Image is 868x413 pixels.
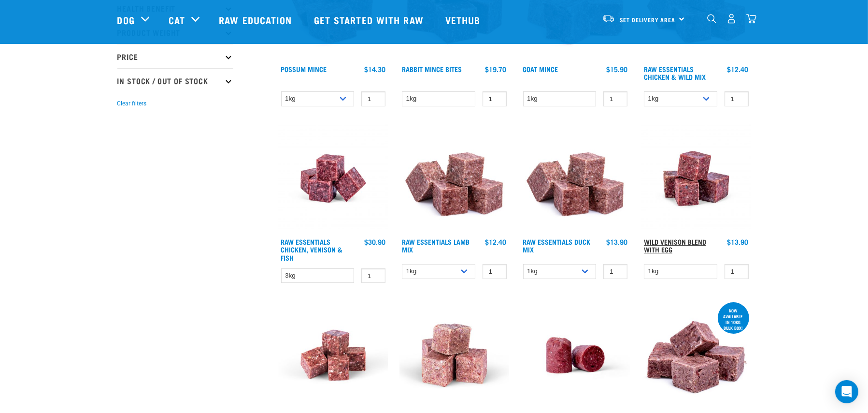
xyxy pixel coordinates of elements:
[603,264,627,279] input: 1
[483,91,507,106] input: 1
[727,65,749,73] div: $12.40
[606,238,627,246] div: $13.90
[835,380,858,403] div: Open Intercom Messenger
[279,300,388,410] img: Beef Mackerel 1
[364,238,385,246] div: $30.90
[485,238,507,246] div: $12.40
[746,14,756,24] img: home-icon@2x.png
[523,240,591,251] a: Raw Essentials Duck Mix
[718,303,749,335] div: now available in 10kg bulk box!
[117,99,147,108] button: Clear filters
[620,18,676,21] span: Set Delivery Area
[644,240,706,251] a: Wild Venison Blend with Egg
[641,300,751,410] img: 1158 Veal Organ Mix 01
[281,240,343,259] a: Raw Essentials Chicken, Venison & Fish
[304,0,436,39] a: Get started with Raw
[364,65,385,73] div: $14.30
[602,14,615,23] img: van-moving.png
[641,124,751,234] img: Venison Egg 1616
[399,124,509,234] img: ?1041 RE Lamb Mix 01
[727,238,749,246] div: $13.90
[726,14,737,24] img: user.png
[644,67,706,78] a: Raw Essentials Chicken & Wild Mix
[521,300,630,410] img: Raw Essentials Chicken Lamb Beef Bulk Minced Raw Dog Food Roll Unwrapped
[402,67,462,71] a: Rabbit Mince Bites
[117,68,233,92] p: In Stock / Out Of Stock
[279,124,388,234] img: Chicken Venison mix 1655
[603,91,627,106] input: 1
[523,67,558,71] a: Goat Mince
[117,13,135,27] a: Dog
[483,264,507,279] input: 1
[707,14,716,23] img: home-icon-1@2x.png
[485,65,507,73] div: $19.70
[169,13,185,27] a: Cat
[521,124,630,234] img: ?1041 RE Lamb Mix 01
[361,91,385,106] input: 1
[402,240,470,251] a: Raw Essentials Lamb Mix
[117,44,233,68] p: Price
[436,0,493,39] a: Vethub
[725,91,749,106] input: 1
[606,65,627,73] div: $15.90
[209,0,304,39] a: Raw Education
[725,264,749,279] input: 1
[399,300,509,410] img: Goat M Ix 38448
[281,67,327,71] a: Possum Mince
[361,268,385,283] input: 1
